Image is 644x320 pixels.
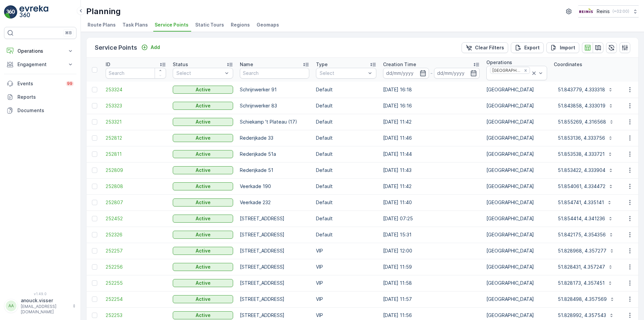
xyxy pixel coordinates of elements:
[106,199,166,206] a: 252807
[173,295,233,303] button: Active
[173,231,233,239] button: Active
[196,264,211,270] p: Active
[196,86,211,93] p: Active
[558,86,605,93] p: 51.843779, 4.333318
[434,68,480,79] input: dd/mm/yyyy
[313,259,380,275] td: VIP
[240,61,253,68] p: Name
[313,162,380,178] td: Default
[173,102,233,110] button: Active
[483,98,550,114] td: [GEOGRAPHIC_DATA]
[554,181,618,192] button: 51.854061, 4.334472
[106,151,166,157] span: 252811
[196,215,211,222] p: Active
[558,199,604,206] p: 51.854741, 4.335141
[106,183,166,190] a: 252808
[558,135,605,141] p: 51.853136, 4.333756
[106,86,166,93] a: 253324
[380,130,483,146] td: [DATE] 11:46
[462,42,508,53] button: Clear Filters
[67,81,72,86] p: 99
[236,291,313,307] td: [STREET_ADDRESS]
[88,21,116,28] span: Route Plans
[106,61,110,68] p: ID
[151,44,160,51] p: Add
[383,68,429,79] input: dd/mm/yyyy
[546,42,579,53] button: Import
[173,263,233,271] button: Active
[597,8,610,15] p: Reinis
[490,67,521,74] div: [GEOGRAPHIC_DATA]
[106,264,166,270] a: 252256
[106,119,166,125] span: 253321
[4,77,76,90] a: Events99
[236,130,313,146] td: Rederijkade 33
[65,30,72,36] p: ⌘B
[106,167,166,174] span: 252809
[483,162,550,178] td: [GEOGRAPHIC_DATA]
[21,304,69,315] p: [EMAIL_ADDRESS][DOMAIN_NAME]
[173,61,188,68] p: Status
[173,215,233,223] button: Active
[4,44,76,58] button: Operations
[578,5,639,17] button: Reinis(+02:00)
[4,5,17,19] img: logo
[155,21,189,28] span: Service Points
[558,296,607,303] p: 51.828498, 4.357569
[106,231,166,238] a: 252326
[483,194,550,211] td: [GEOGRAPHIC_DATA]
[558,247,606,254] p: 51.828968, 4.357277
[313,146,380,162] td: Default
[196,183,211,190] p: Active
[17,61,63,68] p: Engagement
[95,43,137,52] p: Service Points
[4,297,76,315] button: AAanouck.visser[EMAIL_ADDRESS][DOMAIN_NAME]
[106,296,166,303] a: 252254
[92,264,97,270] div: Toggle Row Selected
[236,162,313,178] td: Rederijkade 51
[554,294,619,305] button: 51.828498, 4.357569
[17,80,62,87] p: Events
[554,229,618,240] button: 51.842175, 4.354356
[380,162,483,178] td: [DATE] 11:43
[554,100,618,111] button: 51.843858, 4.333019
[612,9,629,14] p: ( +02:00 )
[558,167,605,174] p: 51.853422, 4.333904
[92,313,97,318] div: Toggle Row Selected
[173,247,233,255] button: Active
[173,134,233,142] button: Active
[106,215,166,222] a: 252452
[483,243,550,259] td: [GEOGRAPHIC_DATA]
[173,86,233,94] button: Active
[257,21,279,28] span: Geomaps
[313,194,380,211] td: Default
[380,243,483,259] td: [DATE] 12:00
[558,312,606,319] p: 51.828992, 4.357543
[173,311,233,319] button: Active
[4,292,76,296] span: v 1.49.0
[92,248,97,254] div: Toggle Row Selected
[483,291,550,307] td: [GEOGRAPHIC_DATA]
[173,198,233,207] button: Active
[176,70,223,77] p: Select
[92,168,97,173] div: Toggle Row Selected
[196,280,211,286] p: Active
[196,247,211,254] p: Active
[483,130,550,146] td: [GEOGRAPHIC_DATA]
[231,21,250,28] span: Regions
[92,87,97,92] div: Toggle Row Selected
[483,275,550,291] td: [GEOGRAPHIC_DATA]
[240,68,309,79] input: Search
[236,146,313,162] td: Rederijkade 51a
[236,98,313,114] td: Schrijnwerker 83
[380,275,483,291] td: [DATE] 11:58
[554,133,617,143] button: 51.853136, 4.333756
[313,114,380,130] td: Default
[554,245,619,256] button: 51.828968, 4.357277
[236,194,313,211] td: Veerkade 232
[554,165,618,176] button: 51.853422, 4.333904
[483,114,550,130] td: [GEOGRAPHIC_DATA]
[92,184,97,189] div: Toggle Row Selected
[106,280,166,286] a: 252255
